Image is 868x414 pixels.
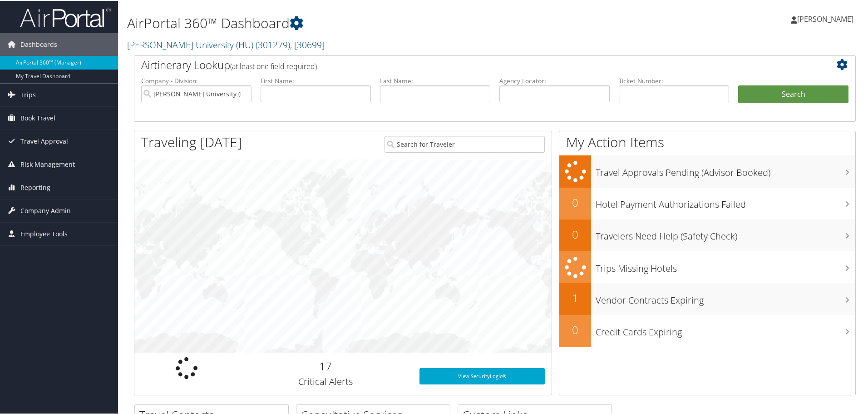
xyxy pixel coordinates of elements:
[596,289,855,306] h3: Vendor Contracts Expiring
[141,56,789,72] h2: Airtinerary Lookup
[499,75,610,85] label: Agency Locator:
[559,282,855,314] a: 1Vendor Contracts Expiring
[559,289,591,305] h2: 1
[20,83,36,105] span: Trips
[559,187,855,219] a: 0Hotel Payment Authorizations Failed
[385,135,545,152] input: Search for Traveler
[20,152,75,175] span: Risk Management
[596,320,855,338] h3: Credit Cards Expiring
[797,13,853,23] span: [PERSON_NAME]
[559,250,855,283] a: Trips Missing Hotels
[230,60,317,70] span: (at least one field required)
[559,226,591,241] h2: 0
[596,161,855,178] h3: Travel Approvals Pending (Advisor Booked)
[127,38,325,50] a: [PERSON_NAME] University (HU)
[738,85,848,103] button: Search
[559,321,591,337] h2: 0
[596,224,855,242] h3: Travelers Need Help (Safety Check)
[791,5,863,32] a: [PERSON_NAME]
[261,75,371,85] label: First Name:
[20,222,68,244] span: Employee Tools
[20,32,57,55] span: Dashboards
[380,75,490,85] label: Last Name:
[559,194,591,209] h2: 0
[559,314,855,346] a: 0Credit Cards Expiring
[559,155,855,187] a: Travel Approvals Pending (Advisor Booked)
[596,257,855,274] h3: Trips Missing Hotels
[559,219,855,250] a: 0Travelers Need Help (Safety Check)
[256,38,290,50] span: ( 301279 )
[246,374,406,387] h3: Critical Alerts
[619,75,729,85] label: Ticket Number:
[290,38,325,50] span: , [ 30699 ]
[20,129,68,152] span: Travel Approval
[559,132,855,151] h1: My Action Items
[141,132,242,151] h1: Traveling [DATE]
[20,6,111,27] img: airportal-logo.png
[20,106,55,129] span: Book Travel
[246,358,406,373] h2: 17
[141,75,252,85] label: Company - Division:
[596,193,855,210] h3: Hotel Payment Authorizations Failed
[20,199,71,221] span: Company Admin
[419,367,545,384] a: View SecurityLogic®
[127,13,617,32] h1: AirPortal 360™ Dashboard
[20,175,50,198] span: Reporting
